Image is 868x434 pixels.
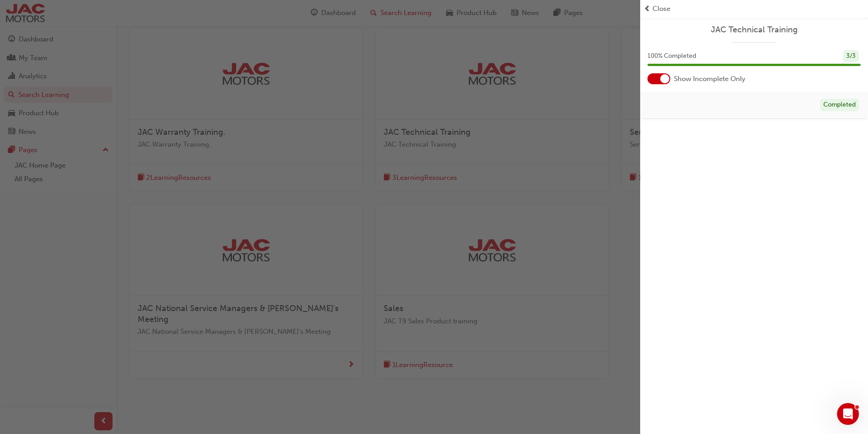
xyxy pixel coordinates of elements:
[647,25,861,35] a: JAC Technical Training
[674,74,745,84] span: Show Incomplete Only
[837,403,859,425] iframe: Intercom live chat
[647,51,696,61] span: 100 % Completed
[820,99,859,111] div: Completed
[644,4,651,14] span: prev-icon
[843,50,859,62] div: 3 / 3
[644,4,864,14] button: prev-iconClose
[652,4,670,14] span: Close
